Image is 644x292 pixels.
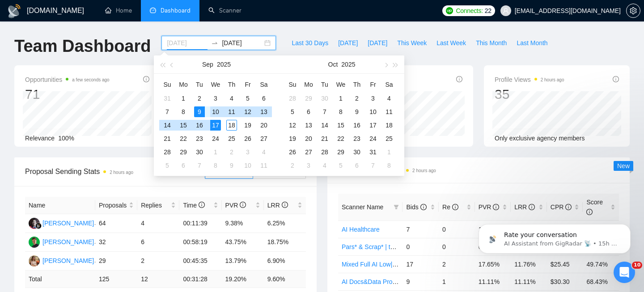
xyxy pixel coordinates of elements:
div: [PERSON_NAME] [42,218,94,228]
div: 9 [352,106,362,117]
td: 2025-09-29 [301,92,317,105]
td: 2025-10-14 [317,118,333,132]
div: 20 [258,120,269,131]
td: 2025-09-04 [224,92,240,105]
img: SS [29,218,40,229]
a: searchScanner [208,7,241,14]
div: 25 [384,133,394,144]
td: 2025-11-02 [284,159,301,172]
span: info-circle [613,76,619,82]
span: New [617,162,630,169]
div: 30 [194,147,205,157]
td: 2025-10-23 [349,132,365,145]
td: 2025-10-13 [301,118,317,132]
div: [PERSON_NAME] [42,256,94,266]
div: 2 [287,160,298,171]
div: 18 [384,120,394,131]
div: 15 [178,120,189,131]
div: 7 [319,106,330,117]
span: Relevance [25,135,55,142]
td: 2025-10-05 [159,159,175,172]
th: Tu [317,77,333,92]
a: MB[PERSON_NAME] [29,238,94,245]
div: 71 [25,86,110,103]
span: filter [394,204,399,210]
td: 2025-09-29 [175,145,191,159]
button: Last Month [512,36,552,50]
div: 6 [258,93,269,104]
span: Time [183,202,204,209]
div: 17 [368,120,378,131]
span: Scanner Breakdown [338,165,619,176]
td: 2025-09-14 [159,118,175,132]
td: 2025-09-02 [191,92,208,105]
a: Mixed Full AI Low|no code|automations [342,261,450,268]
time: 2 hours ago [541,77,564,82]
td: 9.38% [222,214,264,233]
span: PVR [225,202,246,209]
span: Connects: [456,6,483,16]
td: 2025-11-08 [381,159,397,172]
div: 17 [210,120,221,131]
span: Proposal Sending Stats [25,166,205,177]
button: [DATE] [363,36,392,50]
th: Su [284,77,301,92]
td: 2025-10-31 [365,145,381,159]
td: 7 [402,220,439,238]
th: Replies [137,197,179,214]
td: 2025-09-13 [256,105,272,118]
td: 2025-10-09 [349,105,365,118]
td: 2025-11-01 [381,145,397,159]
span: Only exclusive agency members [495,135,585,142]
td: 2025-09-27 [256,132,272,145]
div: 27 [258,133,269,144]
div: 2 [194,93,205,104]
td: 13.79% [222,252,264,271]
span: dashboard [150,7,156,13]
div: 1 [384,147,394,157]
span: 22 [485,6,491,16]
td: 2025-11-06 [349,159,365,172]
td: 2025-09-21 [159,132,175,145]
td: 64 [95,214,137,233]
div: 5 [242,93,253,104]
td: 2025-09-11 [224,105,240,118]
td: 29 [95,252,137,271]
div: 12 [242,106,253,117]
div: 10 [210,106,221,117]
td: 2025-09-10 [208,105,224,118]
td: 6.90% [264,252,306,271]
th: Fr [365,77,381,92]
td: 0 [439,220,475,238]
td: 00:45:35 [179,252,221,271]
div: 20 [303,133,314,144]
span: Score [586,199,603,216]
h1: Team Dashboard [14,36,151,57]
td: 2025-09-26 [240,132,256,145]
td: 2025-10-29 [333,145,349,159]
div: 3 [242,147,253,157]
button: setting [626,4,640,18]
div: 9 [194,106,205,117]
td: 2025-10-07 [191,159,208,172]
span: swap-right [211,39,218,47]
div: 4 [226,93,237,104]
div: 25 [226,133,237,144]
div: 4 [319,160,330,171]
td: 2025-09-18 [224,118,240,132]
div: 28 [162,147,173,157]
span: [DATE] [338,38,358,48]
div: 8 [210,160,221,171]
td: 2025-09-30 [191,145,208,159]
td: 2025-10-10 [365,105,381,118]
td: 2025-09-01 [175,92,191,105]
div: 22 [178,133,189,144]
td: 2025-10-12 [284,118,301,132]
td: 2025-10-08 [208,159,224,172]
td: 2025-09-07 [159,105,175,118]
div: 16 [194,120,205,131]
td: 2025-10-06 [301,105,317,118]
button: 2025 [341,55,355,73]
td: 2025-09-23 [191,132,208,145]
a: SS[PERSON_NAME] [29,219,94,226]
